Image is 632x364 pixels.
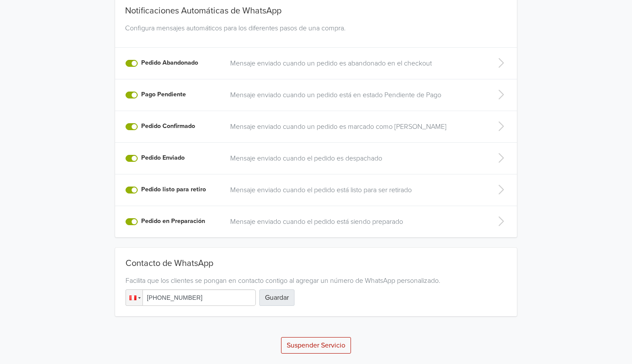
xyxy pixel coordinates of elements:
label: Pedido en Preparación [141,216,205,226]
div: Facilita que los clientes se pongan en contacto contigo al agregar un número de WhatsApp personal... [126,275,506,286]
div: Configura mensajes automáticos para los diferentes pasos de una compra. [122,23,510,44]
label: Pedido Confirmado [141,121,195,131]
a: Mensaje enviado cuando un pedido es abandonado en el checkout [230,58,480,69]
label: Pedido Abandonado [141,58,198,68]
a: Mensaje enviado cuando un pedido está en estado Pendiente de Pago [230,90,480,100]
label: Pedido listo para retiro [141,185,206,194]
label: Pedido Enviado [141,153,185,163]
label: Pago Pendiente [141,90,186,99]
a: Mensaje enviado cuando el pedido está siendo preparado [230,216,480,227]
input: 1 (702) 123-4567 [126,289,256,306]
a: Mensaje enviado cuando el pedido está listo para ser retirado [230,185,480,195]
div: Peru: + 51 [126,290,142,305]
div: Contacto de WhatsApp [126,258,506,272]
button: Suspender Servicio [281,337,351,354]
a: Mensaje enviado cuando el pedido es despachado [230,153,480,164]
button: Guardar [259,289,294,306]
a: Mensaje enviado cuando un pedido es marcado como [PERSON_NAME] [230,121,480,132]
